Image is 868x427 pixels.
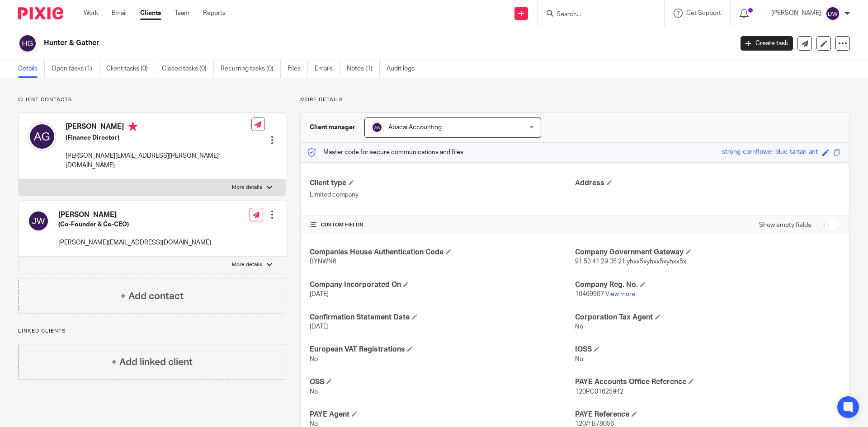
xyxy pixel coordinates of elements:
[221,60,281,78] a: Recurring tasks (0)
[575,356,583,362] span: No
[18,60,45,78] a: Details
[310,313,575,322] h4: Confirmation Statement Date
[175,9,189,18] a: Team
[162,60,214,78] a: Closed tasks (0)
[106,60,155,78] a: Client tasks (0)
[575,324,583,330] span: No
[556,11,637,19] input: Search
[741,36,793,51] a: Create task
[310,248,575,257] h4: Companies House Authentication Code
[44,38,590,48] h2: Hunter & Gather
[315,60,340,78] a: Emails
[128,122,137,131] i: Primary
[310,324,329,330] span: [DATE]
[387,60,421,78] a: Audit logs
[66,122,251,133] h4: [PERSON_NAME]
[575,248,840,257] h4: Company Government Gateway
[307,148,463,157] p: Master code for secure communications and files
[18,328,286,335] p: Linked clients
[310,421,318,427] span: No
[826,6,840,21] img: svg%3E
[18,7,63,19] img: Pixie
[575,421,614,427] span: 120/FB78056
[310,389,318,395] span: No
[18,34,37,53] img: svg%3E
[575,345,840,354] h4: IOSS
[28,210,49,232] img: svg%3E
[575,313,840,322] h4: Corporation Tax Agent
[575,377,840,387] h4: PAYE Accounts Office Reference
[722,147,818,158] div: strong-cornflower-blue-tartan-ant
[310,356,318,362] span: No
[58,210,211,220] h4: [PERSON_NAME]
[310,280,575,290] h4: Company Incorporated On
[575,291,604,297] span: 10469907
[575,410,840,419] h4: PAYE Reference
[140,9,161,18] a: Clients
[66,151,251,170] p: [PERSON_NAME][EMAIL_ADDRESS][PERSON_NAME][DOMAIN_NAME]
[310,291,329,297] span: [DATE]
[347,60,380,78] a: Notes (1)
[18,96,286,103] p: Client contacts
[112,9,127,18] a: Email
[232,184,262,191] p: More details
[288,60,308,78] a: Files
[759,221,811,230] label: Show empty fields
[310,178,575,188] h4: Client type
[575,258,686,265] span: 91 53 41 29 35 21 yhxx5xyhxx5xyhxx5x
[300,96,850,103] p: More details
[771,9,821,18] p: [PERSON_NAME]
[575,389,623,395] span: 120PC01625942
[84,9,98,18] a: Work
[111,355,193,369] h4: + Add linked client
[58,238,211,247] p: [PERSON_NAME][EMAIL_ADDRESS][DOMAIN_NAME]
[310,377,575,387] h4: OSS
[28,122,57,151] img: svg%3E
[605,291,635,297] a: View more
[58,220,211,229] h5: (Co-Founder & Co-CEO)
[120,289,184,303] h4: + Add contact
[310,190,575,199] p: Limited company
[66,133,251,142] h5: (Finance Director)
[686,10,721,16] span: Get Support
[575,280,840,290] h4: Company Reg. No.
[310,345,575,354] h4: European VAT Registrations
[372,122,382,133] img: svg%3E
[232,261,262,268] p: More details
[388,124,442,131] span: Abacai Accounting
[310,410,575,419] h4: PAYE Agent
[310,221,575,229] h4: CUSTOM FIELDS
[310,123,355,132] h3: Client manager
[575,178,840,188] h4: Address
[203,9,226,18] a: Reports
[52,60,99,78] a: Open tasks (1)
[310,258,336,265] span: BYNWN6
